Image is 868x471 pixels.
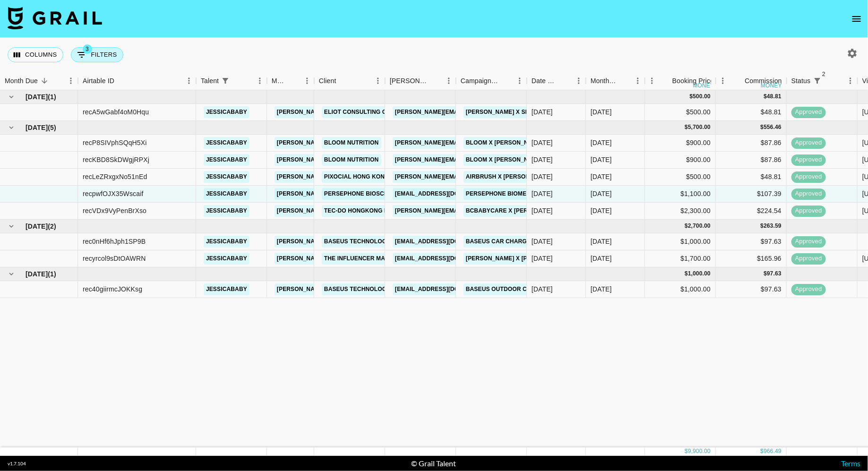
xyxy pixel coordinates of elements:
[685,270,688,278] div: $
[591,72,618,90] div: Month Due
[322,205,410,217] a: Tec-Do HongKong Limited
[591,138,612,147] div: Sep '25
[764,270,767,278] div: $
[532,284,553,294] div: 29/07/2025
[645,233,716,250] div: $1,000.00
[716,233,787,250] div: $97.63
[78,72,196,90] div: Airtable ID
[716,152,787,169] div: $87.86
[322,283,444,295] a: BASEUS TECHNOLOGY (HK) CO. LIMITED
[688,123,711,131] div: 5,700.00
[791,72,811,90] div: Status
[48,269,56,279] span: ( 1 )
[464,188,584,200] a: Persephone Biome x [PERSON_NAME]
[8,47,63,62] button: Select columns
[322,137,381,149] a: Bloom Nutrition
[275,205,429,217] a: [PERSON_NAME][EMAIL_ADDRESS][DOMAIN_NAME]
[336,74,350,87] button: Sort
[761,123,764,131] div: $
[26,222,48,231] span: [DATE]
[693,93,711,101] div: 500.00
[464,283,606,295] a: Baseus Outdoor Camera x [PERSON_NAME]
[761,83,782,88] div: money
[464,106,580,118] a: [PERSON_NAME] x Skin&Lab (TT - 1/2)
[275,283,429,295] a: [PERSON_NAME][EMAIL_ADDRESS][DOMAIN_NAME]
[645,104,716,121] div: $500.00
[393,188,498,200] a: [EMAIL_ADDRESS][DOMAIN_NAME]
[532,72,559,90] div: Date Created
[693,83,714,88] div: money
[532,206,553,215] div: 02/09/2025
[685,222,688,230] div: $
[322,188,408,200] a: Persephone Biosciences
[761,447,764,455] div: $
[591,206,612,215] div: Sep '25
[645,135,716,152] div: $900.00
[204,106,249,118] a: jessicababy
[559,74,572,87] button: Sort
[204,283,249,295] a: jessicababy
[631,74,645,88] button: Menu
[287,74,300,87] button: Sort
[8,7,102,29] img: Grail Talent
[319,72,336,90] div: Client
[5,220,18,233] button: hide children
[787,72,858,90] div: Status
[393,106,547,118] a: [PERSON_NAME][EMAIL_ADDRESS][DOMAIN_NAME]
[791,138,826,147] span: approved
[83,72,114,90] div: Airtable ID
[300,74,314,88] button: Menu
[5,72,38,90] div: Month Due
[716,104,787,121] div: $48.81
[83,284,142,294] div: rec40giirmcJOKKsg
[196,72,267,90] div: Talent
[645,186,716,203] div: $1,100.00
[591,284,612,294] div: Jul '25
[791,189,826,198] span: approved
[390,72,429,90] div: [PERSON_NAME]
[314,72,385,90] div: Client
[114,74,128,87] button: Sort
[48,92,56,102] span: ( 1 )
[275,253,429,265] a: [PERSON_NAME][EMAIL_ADDRESS][DOMAIN_NAME]
[371,74,385,88] button: Menu
[591,189,612,198] div: Sep '25
[83,107,149,117] div: recA5wGabf4oM0Hqu
[322,253,442,265] a: The Influencer Marketing Factory
[618,74,631,87] button: Sort
[591,107,612,117] div: Oct '25
[464,236,593,248] a: Baseus Car Charger x [PERSON_NAME]
[532,237,553,246] div: 29/07/2025
[464,154,577,166] a: Bloom x [PERSON_NAME] (IG, TT) 2/2
[38,74,51,87] button: Sort
[532,172,553,181] div: 09/09/2025
[204,154,249,166] a: jessicababy
[393,205,548,217] a: [PERSON_NAME][EMAIL_ADDRESS][PERSON_NAME]
[253,74,267,88] button: Menu
[385,72,456,90] div: Booker
[767,270,782,278] div: 97.63
[5,121,18,134] button: hide children
[83,254,146,263] div: recyrcol9sDtOAWRN
[767,93,782,101] div: 48.81
[591,254,612,263] div: Aug '25
[5,90,18,103] button: hide children
[275,236,429,248] a: [PERSON_NAME][EMAIL_ADDRESS][DOMAIN_NAME]
[532,138,553,147] div: 18/08/2025
[791,108,826,117] span: approved
[745,72,782,90] div: Commission
[716,203,787,220] div: $224.54
[532,189,553,198] div: 15/09/2025
[83,44,92,54] span: 3
[764,447,782,455] div: 966.49
[532,155,553,164] div: 18/08/2025
[464,253,604,265] a: [PERSON_NAME] x [PERSON_NAME] (1 TikTok)
[716,74,730,88] button: Menu
[204,253,249,265] a: jessicababy
[716,281,787,298] div: $97.63
[824,74,837,87] button: Sort
[591,172,612,181] div: Sep '25
[685,123,688,131] div: $
[232,74,245,87] button: Sort
[204,205,249,217] a: jessicababy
